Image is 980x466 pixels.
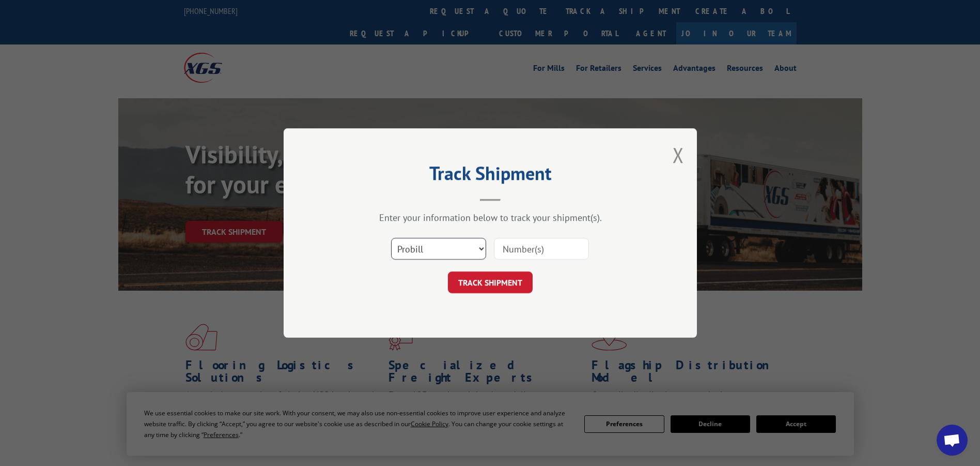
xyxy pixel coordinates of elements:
button: Close modal [673,141,684,169]
button: TRACK SHIPMENT [448,272,533,293]
input: Number(s) [494,238,589,260]
div: Enter your information below to track your shipment(s). [335,212,645,223]
h2: Track Shipment [335,166,645,186]
div: Open chat [937,425,968,456]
